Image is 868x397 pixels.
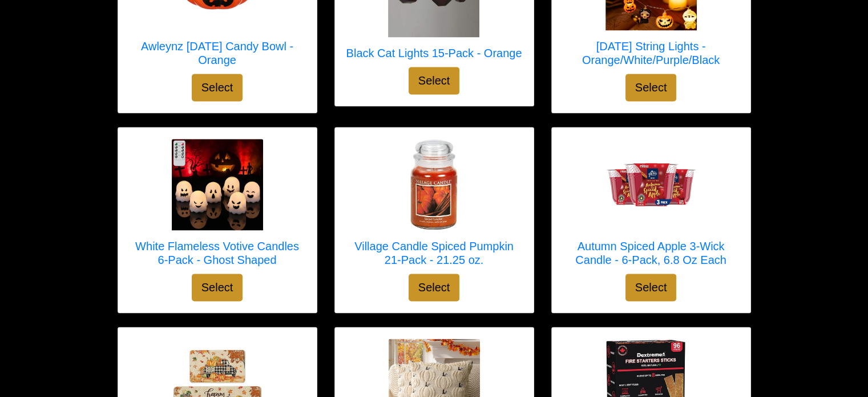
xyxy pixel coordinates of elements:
button: Select [625,274,677,301]
a: White Flameless Votive Candles 6-Pack - Ghost Shaped White Flameless Votive Candles 6-Pack - Ghos... [130,139,305,274]
button: Select [192,274,243,301]
h5: Village Candle Spiced Pumpkin 21-Pack - 21.25 oz. [346,239,522,267]
h5: Autumn Spiced Apple 3-Wick Candle - 6-Pack, 6.8 Oz Each [563,239,739,267]
img: Autumn Spiced Apple 3-Wick Candle - 6-Pack, 6.8 Oz Each [605,139,697,230]
button: Select [192,74,243,101]
a: Autumn Spiced Apple 3-Wick Candle - 6-Pack, 6.8 Oz Each Autumn Spiced Apple 3-Wick Candle - 6-Pac... [563,139,739,274]
button: Select [409,67,460,94]
a: Village Candle Spiced Pumpkin 21-Pack - 21.25 oz. Village Candle Spiced Pumpkin 21-Pack - 21.25 oz. [346,139,522,274]
h5: Black Cat Lights 15-Pack - Orange [346,46,522,60]
h5: White Flameless Votive Candles 6-Pack - Ghost Shaped [130,239,305,267]
h5: [DATE] String Lights - Orange/White/Purple/Black [563,39,739,67]
button: Select [625,74,677,101]
img: White Flameless Votive Candles 6-Pack - Ghost Shaped [172,139,263,230]
img: Village Candle Spiced Pumpkin 21-Pack - 21.25 oz. [389,139,480,230]
h5: Awleynz [DATE] Candy Bowl - Orange [130,39,305,67]
button: Select [409,274,460,301]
